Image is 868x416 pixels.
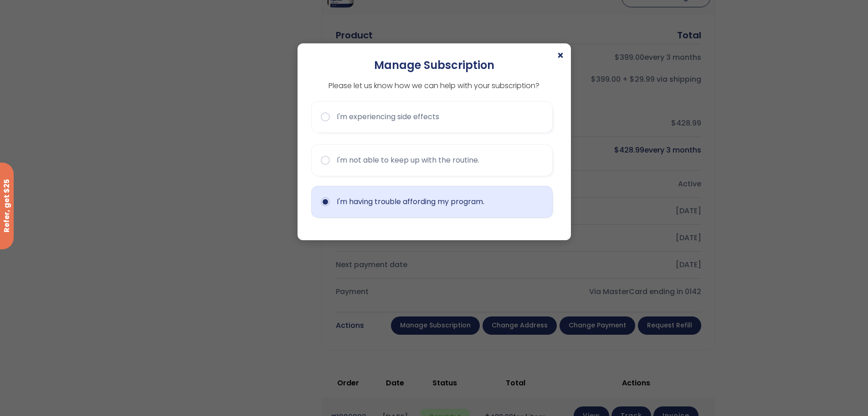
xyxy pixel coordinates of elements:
[311,57,557,73] h2: Manage Subscription
[557,50,564,61] span: ×
[311,144,553,176] button: I'm not able to keep up with the routine.
[311,80,557,92] p: Please let us know how we can help with your subscription?
[311,101,553,133] button: I'm experiencing side effects
[311,186,553,218] button: I'm having trouble affording my program.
